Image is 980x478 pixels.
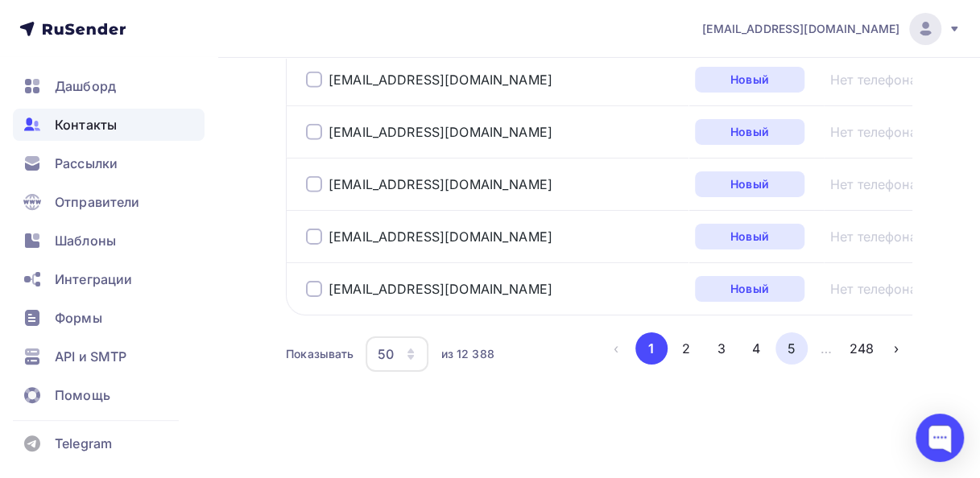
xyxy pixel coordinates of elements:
a: Формы [13,302,205,334]
a: [EMAIL_ADDRESS][DOMAIN_NAME] [329,281,552,297]
a: Новый [695,171,804,197]
button: Go to page 248 [846,332,878,365]
a: [EMAIL_ADDRESS][DOMAIN_NAME] [329,229,552,245]
span: Интеграции [55,270,132,289]
span: API и SMTP [55,347,126,366]
ul: Pagination [600,332,912,365]
div: Показывать [286,346,354,362]
span: Формы [55,308,102,328]
button: Go to page 5 [775,332,808,365]
span: Рассылки [55,154,118,173]
a: [EMAIL_ADDRESS][DOMAIN_NAME] [702,13,961,45]
button: Go to next page [880,332,912,365]
span: Помощь [55,385,110,405]
a: Новый [695,224,804,249]
button: Go to page 4 [740,332,772,365]
a: Рассылки [13,147,205,179]
button: Go to page 1 [635,332,668,365]
span: Дашборд [55,76,116,96]
button: Go to page 2 [670,332,702,365]
a: Новый [695,276,804,302]
span: [EMAIL_ADDRESS][DOMAIN_NAME] [702,21,899,37]
a: [EMAIL_ADDRESS][DOMAIN_NAME] [329,176,552,192]
button: Go to page 3 [705,332,738,365]
a: Нет телефона [830,229,917,245]
span: Шаблоны [55,231,116,250]
div: из 12 388 [440,346,494,362]
a: Нет телефона [830,124,917,140]
a: [EMAIL_ADDRESS][DOMAIN_NAME] [329,124,552,140]
a: Дашборд [13,70,205,102]
a: Контакты [13,109,205,141]
span: Отправители [55,192,140,212]
a: Нет телефона [830,72,917,88]
a: Нет телефона [830,281,917,297]
span: Telegram [55,434,112,453]
div: 50 [377,344,393,364]
a: Новый [695,67,804,93]
a: Новый [695,119,804,145]
a: Нет телефона [830,176,917,192]
button: 50 [365,336,429,373]
a: [EMAIL_ADDRESS][DOMAIN_NAME] [329,72,552,88]
a: Шаблоны [13,225,205,257]
a: Отправители [13,186,205,218]
span: Контакты [55,115,117,134]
